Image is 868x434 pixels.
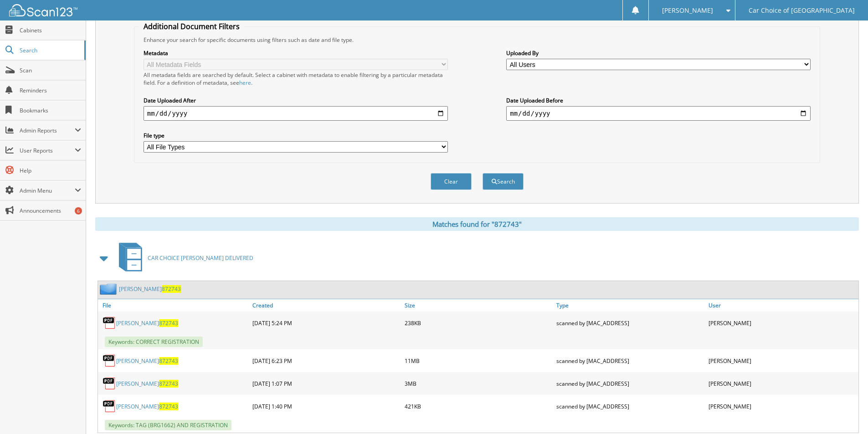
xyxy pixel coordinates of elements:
[706,374,858,393] div: [PERSON_NAME]
[144,71,448,87] div: All metadata fields are searched by default. Select a cabinet with metadata to enable filtering b...
[662,8,713,13] span: [PERSON_NAME]
[506,97,811,104] label: Date Uploaded Before
[75,207,82,214] div: 6
[103,354,116,368] img: PDF.png
[402,352,555,370] div: 11MB
[402,299,555,311] a: Size
[20,26,81,34] span: Cabinets
[20,66,81,74] span: Scan
[20,167,81,174] span: Help
[250,374,402,393] div: [DATE] 1:07 PM
[402,397,555,415] div: 421KB
[431,173,472,190] button: Clear
[9,4,77,16] img: scan123-logo-white.svg
[250,299,402,311] a: Created
[706,397,858,415] div: [PERSON_NAME]
[95,217,859,231] div: Matches found for "872743"
[20,187,75,194] span: Admin Menu
[554,314,706,332] div: scanned by [MAC_ADDRESS]
[148,254,253,262] span: CAR CHOICE [PERSON_NAME] DELIVERED
[105,420,231,430] span: Keywords: TAG (BRG1662) AND REGISTRATION
[554,299,706,311] a: Type
[20,147,75,154] span: User Reports
[116,403,178,410] a: [PERSON_NAME]872743
[822,390,868,434] iframe: Chat Widget
[103,377,116,390] img: PDF.png
[116,319,178,327] a: [PERSON_NAME]872743
[20,207,81,214] span: Announcements
[103,399,116,413] img: PDF.png
[20,46,80,54] span: Search
[483,173,524,190] button: Search
[239,79,251,87] a: here
[119,285,181,293] a: [PERSON_NAME]872743
[554,374,706,393] div: scanned by [MAC_ADDRESS]
[98,299,250,311] a: File
[250,352,402,370] div: [DATE] 6:23 PM
[706,352,858,370] div: [PERSON_NAME]
[116,357,178,365] a: [PERSON_NAME]872743
[116,380,178,388] a: [PERSON_NAME]872743
[250,314,402,332] div: [DATE] 5:24 PM
[159,380,178,388] span: 872743
[402,314,555,332] div: 238KB
[749,8,855,13] span: Car Choice of [GEOGRAPHIC_DATA]
[554,352,706,370] div: scanned by [MAC_ADDRESS]
[159,403,178,410] span: 872743
[139,21,244,31] legend: Additional Document Filters
[103,316,116,330] img: PDF.png
[159,319,178,327] span: 872743
[144,97,448,104] label: Date Uploaded After
[144,49,448,57] label: Metadata
[139,36,815,44] div: Enhance your search for specific documents using filters such as date and file type.
[506,49,811,57] label: Uploaded By
[105,337,203,347] span: Keywords: CORRECT REGISTRATION
[100,283,119,295] img: folder2.png
[402,374,555,393] div: 3MB
[506,106,811,121] input: end
[162,285,181,293] span: 872743
[20,107,81,114] span: Bookmarks
[20,127,75,134] span: Admin Reports
[113,240,253,276] a: CAR CHOICE [PERSON_NAME] DELIVERED
[144,106,448,121] input: start
[144,132,448,139] label: File type
[250,397,402,415] div: [DATE] 1:40 PM
[20,87,81,94] span: Reminders
[159,357,178,365] span: 872743
[706,299,858,311] a: User
[706,314,858,332] div: [PERSON_NAME]
[554,397,706,415] div: scanned by [MAC_ADDRESS]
